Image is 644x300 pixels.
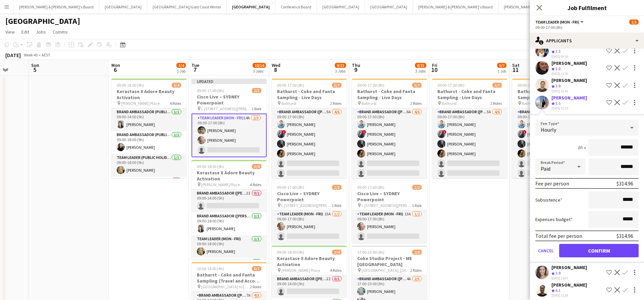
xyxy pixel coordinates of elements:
span: ! [523,130,527,134]
h3: Cisco Live – SYDNEY Powerpoint [192,94,267,106]
span: 5/7 [332,83,341,88]
app-job-card: 09:00-17:00 (8h)5/7Bathurst - Coke and Fanta Sampling - Live Days Bathurst2 RolesBrand Ambassador... [432,79,507,178]
span: Edit [21,29,29,35]
button: [GEOGRAPHIC_DATA] [365,0,413,13]
span: Wed [272,62,280,68]
span: 5/7 [252,266,261,271]
span: [GEOGRAPHIC_DATA] to [GEOGRAPHIC_DATA] [201,284,250,289]
h3: Bathurst - Coke and Fanta Sampling - Live Days [512,88,587,100]
span: 9/13 [335,63,346,68]
h3: Bathurst - Coke and Fanta Sampling - Live Days [272,88,347,100]
div: Fee per person [535,180,569,187]
app-job-card: 09:00-18:00 (9h)3/4Kerastase X Adore Beauty Activation [PERSON_NAME] Place4 RolesBrand Ambassador... [111,79,186,178]
span: 1/2 [332,185,341,190]
button: [PERSON_NAME] & [PERSON_NAME]'s Board [413,0,498,13]
span: 09:00-17:00 (8h) [277,83,304,88]
div: [DATE] 11:29 [551,293,587,298]
app-card-role: Brand Ambassador ([DATE])5A4/609:00-17:00 (8h)[PERSON_NAME]![PERSON_NAME][PERSON_NAME][PERSON_NAME] [512,108,587,180]
span: Sun [31,62,39,68]
span: Team Leader (Mon - Fri) [535,19,579,25]
span: Bathurst [362,101,377,106]
div: $314.96 [616,180,633,187]
button: [PERSON_NAME] & [PERSON_NAME]'s Board [14,0,99,13]
h3: Cisco Live – SYDNEY Powerpoint [272,190,347,203]
div: Applicants [530,33,644,49]
span: Hourly [541,126,556,133]
span: 09:00-18:00 (9h) [117,83,144,88]
a: View [3,28,17,36]
span: 1 Role [332,203,341,208]
span: 3/4 [252,164,261,169]
div: Updated [192,79,267,84]
span: [PERSON_NAME] Place [201,182,240,187]
app-card-role: Brand Ambassador ([PERSON_NAME])2I0/109:00-14:00 (5h) [192,189,267,212]
span: ! [282,130,286,134]
div: [PERSON_NAME] [551,60,587,66]
div: 3 Jobs [415,69,426,74]
span: 4 Roles [250,182,261,187]
div: 09:00-17:00 (8h)5/7Bathurst - Coke and Fanta Sampling - Live Days Bathurst2 RolesBrand Ambassador... [512,79,587,178]
span: 5 [30,66,39,74]
span: 2 Roles [490,101,502,106]
span: 2 Roles [250,284,261,289]
div: 09:00-17:00 (8h) [535,25,639,30]
app-card-role: Team Leader (Mon - Fri)15A1/209:00-17:00 (8h)[PERSON_NAME] [272,210,347,243]
span: 09:00-17:00 (8h) [518,83,545,88]
app-card-role: Brand Ambassador ([PERSON_NAME])6A4/609:00-17:00 (8h)[PERSON_NAME]![PERSON_NAME][PERSON_NAME][PER... [352,108,427,180]
button: [GEOGRAPHIC_DATA] [99,0,147,13]
button: [GEOGRAPHIC_DATA] [317,0,365,13]
span: View [5,29,15,35]
div: [PERSON_NAME] [551,95,587,101]
span: [PERSON_NAME] Place [121,101,160,106]
span: 3.5 [555,101,560,106]
span: 4.1 [555,288,560,293]
div: [PERSON_NAME] [551,77,587,83]
label: Expenses budget [535,216,573,222]
a: Jobs [33,28,49,36]
app-card-role: Team Leader (Mon - Fri)1/109:00-18:00 (9h)[PERSON_NAME] [192,235,267,258]
div: [DATE] 09:39 [551,54,587,59]
span: ! [442,130,446,134]
span: 5/7 [412,83,422,88]
div: [DATE] 12:15 [551,106,587,111]
span: 3/4 [172,83,181,88]
label: Subsistence [535,197,562,203]
app-card-role: Team Leader (Mon - Fri)14A2/309:00-17:00 (8h)[PERSON_NAME][PERSON_NAME] [192,114,267,157]
span: Mon [111,62,120,68]
div: 1 Job [177,69,185,74]
span: 5/7 [492,83,502,88]
button: Cancel [535,244,556,257]
span: 2/3 [252,88,261,93]
div: 1 Job [497,69,506,74]
span: 1/2 [412,185,422,190]
div: 3 Jobs [253,69,266,74]
span: 09:00-17:00 (8h) [277,185,304,190]
span: [GEOGRAPHIC_DATA], [GEOGRAPHIC_DATA] [362,268,410,273]
a: Comms [50,28,70,36]
span: 3.8 [555,83,560,88]
div: Total fee per person [535,232,582,239]
span: Paid [541,165,550,172]
div: [DATE] 23:42 [551,89,587,93]
span: [PERSON_NAME] Place [281,268,320,273]
div: AEST [42,52,50,57]
button: [GEOGRAPHIC_DATA]/Gold Coast Winter [147,0,227,13]
span: 09:00-17:00 (8h) [437,83,465,88]
app-card-role: Brand Ambassador (Public Holiday)1/109:00-18:00 (9h)[PERSON_NAME] [111,131,186,154]
app-card-role: Brand Ambassador ([PERSON_NAME])1/109:00-18:00 (9h)[PERSON_NAME] [192,212,267,235]
span: 9 [351,66,360,74]
span: 09:00-18:00 (9h) [277,250,304,255]
span: Sat [512,62,520,68]
app-job-card: 09:00-17:00 (8h)5/7Bathurst - Coke and Fanta Sampling - Live Days Bathurst2 RolesBrand Ambassador... [272,79,347,178]
span: 4 Roles [170,101,181,106]
span: 1 Role [412,203,422,208]
div: 3 Jobs [335,69,346,74]
app-job-card: Updated09:00-17:00 (8h)2/3Cisco Live – SYDNEY Powerpoint L [STREET_ADDRESS][PERSON_NAME] (Veritas... [192,79,267,157]
app-card-role: Team Leader (Mon - Fri)13A1/209:00-17:00 (8h)[PERSON_NAME] [352,210,427,243]
span: Week 40 [22,52,39,57]
app-job-card: 09:00-17:00 (8h)5/7Bathurst - Coke and Fanta Sampling - Live Days Bathurst2 RolesBrand Ambassador... [352,79,427,178]
app-card-role: Brand Ambassador ([PERSON_NAME])5A4/609:00-17:00 (8h)[PERSON_NAME]![PERSON_NAME][PERSON_NAME][PER... [432,108,507,180]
